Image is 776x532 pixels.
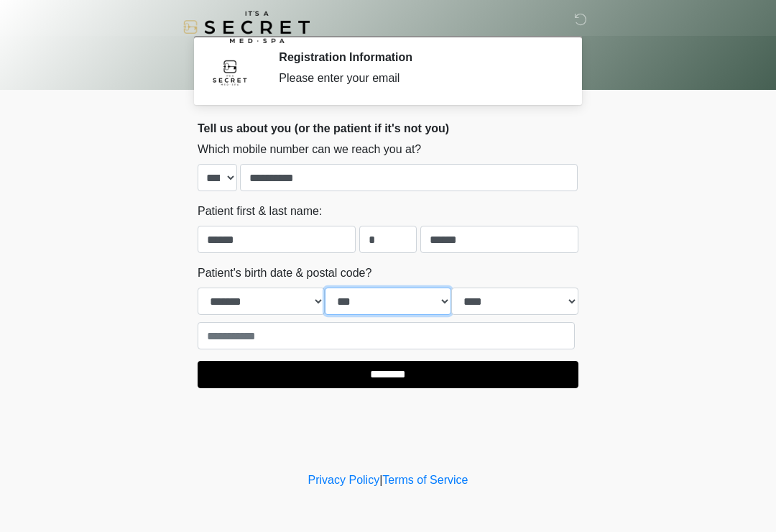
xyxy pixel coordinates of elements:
a: Privacy Policy [308,474,380,486]
div: Please enter your email [279,70,557,87]
img: It's A Secret Med Spa Logo [183,11,310,43]
a: | [379,474,382,486]
h2: Tell us about you (or the patient if it's not you) [198,121,578,135]
img: Agent Avatar [208,50,251,93]
h2: Registration Information [279,50,557,64]
label: Patient's birth date & postal code? [198,265,371,282]
label: Patient first & last name: [198,203,322,220]
label: Which mobile number can we reach you at? [198,141,421,158]
a: Terms of Service [382,474,468,486]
